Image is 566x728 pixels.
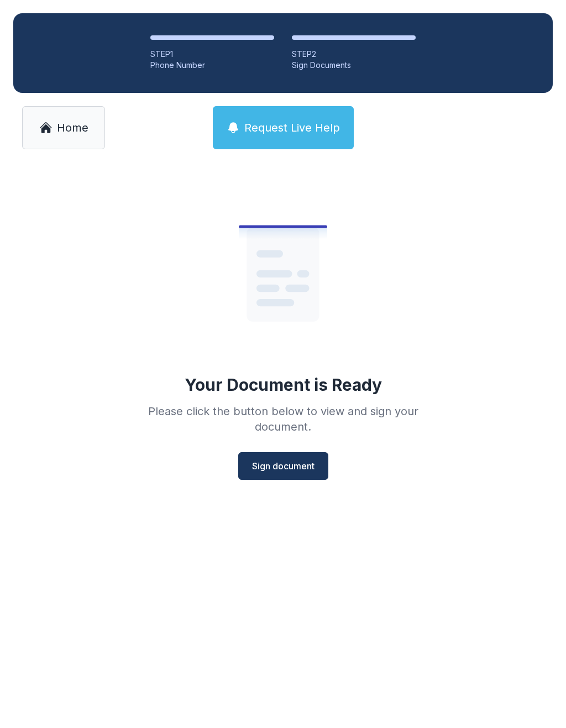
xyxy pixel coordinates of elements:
[244,120,340,135] span: Request Live Help
[150,60,274,71] div: Phone Number
[185,375,382,395] div: Your Document is Ready
[292,49,416,60] div: STEP 2
[292,60,416,71] div: Sign Documents
[124,404,442,434] div: Please click the button below to view and sign your document.
[252,459,315,473] span: Sign document
[57,120,88,135] span: Home
[150,49,274,60] div: STEP 1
